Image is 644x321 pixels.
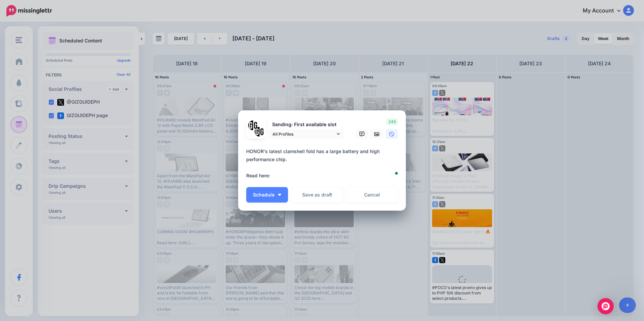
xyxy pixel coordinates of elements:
img: JT5sWCfR-79925.png [255,127,264,137]
div: HONOR's latest clamshell fold has a large battery and high performance chip. Read here: [246,147,401,180]
button: Schedule [246,187,288,203]
span: 246 [386,118,398,125]
a: All Profiles [269,129,343,139]
span: All Profiles [272,131,335,138]
img: arrow-down-white.png [278,194,281,196]
div: Open Intercom Messenger [598,298,614,314]
a: Cancel [346,187,398,203]
button: Save as draft [291,187,343,203]
textarea: To enrich screen reader interactions, please activate Accessibility in Grammarly extension settings [246,147,401,180]
span: Schedule [253,192,275,197]
img: 353459792_649996473822713_4483302954317148903_n-bsa138318.png [248,120,258,130]
p: Sending: First available slot [269,121,343,129]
